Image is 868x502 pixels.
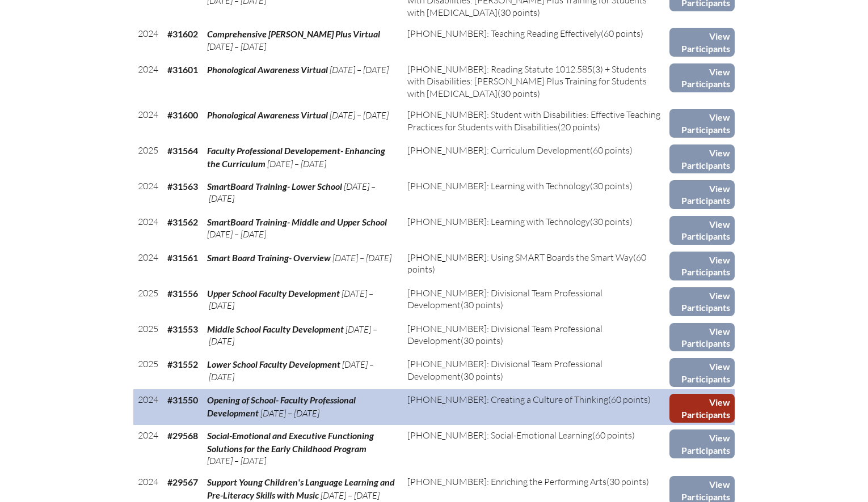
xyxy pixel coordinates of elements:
[133,59,163,104] td: 2024
[167,477,198,487] b: #29567
[403,283,669,318] td: (30 points)
[669,109,735,138] a: View Participants
[407,180,590,192] span: [PHONE_NUMBER]: Learning with Technology
[407,287,602,310] span: [PHONE_NUMBER]: Divisional Team Professional Development
[207,288,340,299] span: Upper School Faculty Development
[669,252,735,280] a: View Participants
[167,28,198,39] b: #31602
[407,358,602,381] span: [PHONE_NUMBER]: Divisional Team Professional Development
[407,252,633,263] span: [PHONE_NUMBER]: Using SMART Boards the Smart Way
[669,358,735,387] a: View Participants
[407,394,608,405] span: [PHONE_NUMBER]: Creating a Culture of Thinking
[403,59,669,104] td: (30 points)
[207,28,380,39] span: Comprehensive [PERSON_NAME] Plus Virtual
[167,430,198,441] b: #29568
[669,180,735,209] a: View Participants
[407,144,590,156] span: [PHONE_NUMBER]: Curriculum Development
[133,283,163,318] td: 2025
[403,211,669,247] td: (30 points)
[207,359,374,382] span: [DATE] – [DATE]
[167,216,198,227] b: #31562
[167,324,198,334] b: #31553
[207,324,344,334] span: Middle School Faculty Development
[207,181,376,204] span: [DATE] – [DATE]
[207,252,331,263] span: Smart Board Training- Overview
[133,425,163,471] td: 2024
[207,145,385,168] span: Faculty Professional Developement- Enhancing the Curriculum
[207,64,328,75] span: Phonological Awareness Virtual
[133,140,163,176] td: 2025
[133,23,163,59] td: 2024
[207,41,266,52] span: [DATE] – [DATE]
[330,64,389,75] span: [DATE] – [DATE]
[167,252,198,263] b: #31561
[207,477,395,500] span: Support Young Children's Language Learning and Pre-Literacy Skills with Music
[260,407,319,419] span: [DATE] – [DATE]
[407,28,601,39] span: [PHONE_NUMBER]: Teaching Reading Effectively
[167,64,198,75] b: #31601
[669,287,735,316] a: View Participants
[133,176,163,211] td: 2024
[407,323,602,346] span: [PHONE_NUMBER]: Divisional Team Professional Development
[403,176,669,211] td: (30 points)
[407,429,592,441] span: [PHONE_NUMBER]: Social-Emotional Learning
[207,430,374,453] span: Social-Emotional and Executive Functioning Solutions for the Early Childhood Program
[167,394,198,405] b: #31550
[330,109,389,121] span: [DATE] – [DATE]
[403,23,669,59] td: (60 points)
[207,359,340,369] span: Lower School Faculty Development
[207,324,377,347] span: [DATE] – [DATE]
[407,216,590,227] span: [PHONE_NUMBER]: Learning with Technology
[403,354,669,389] td: (30 points)
[133,211,163,247] td: 2024
[167,145,198,156] b: #31564
[207,228,266,240] span: [DATE] – [DATE]
[167,109,198,120] b: #31600
[133,389,163,425] td: 2024
[403,425,669,471] td: (60 points)
[207,288,373,311] span: [DATE] – [DATE]
[669,28,735,57] a: View Participants
[669,323,735,352] a: View Participants
[407,476,606,487] span: [PHONE_NUMBER]: Enriching the Performing Arts
[133,247,163,283] td: 2024
[321,490,380,501] span: [DATE] – [DATE]
[133,318,163,354] td: 2025
[207,216,387,227] span: SmartBoard Training- Middle and Upper School
[133,104,163,140] td: 2024
[167,181,198,192] b: #31563
[403,104,669,140] td: (20 points)
[207,455,266,466] span: [DATE] – [DATE]
[207,181,342,192] span: SmartBoard Training- Lower School
[669,63,735,92] a: View Participants
[669,144,735,173] a: View Participants
[403,389,669,425] td: (60 points)
[669,394,735,423] a: View Participants
[133,354,163,389] td: 2025
[403,140,669,176] td: (60 points)
[669,216,735,245] a: View Participants
[669,429,735,458] a: View Participants
[332,252,391,263] span: [DATE] – [DATE]
[207,109,328,120] span: Phonological Awareness Virtual
[167,288,198,299] b: #31556
[407,109,660,132] span: [PHONE_NUMBER]: Student with Disabilities: Effective Teaching Practices for Students with Disabil...
[403,247,669,283] td: (60 points)
[407,63,647,99] span: [PHONE_NUMBER]: Reading Statute 1012.585(3) + Students with Disabilities: [PERSON_NAME] Plus Trai...
[167,359,198,369] b: #31552
[403,318,669,354] td: (30 points)
[267,158,326,169] span: [DATE] – [DATE]
[207,394,356,418] span: Opening of School- Faculty Professional Development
